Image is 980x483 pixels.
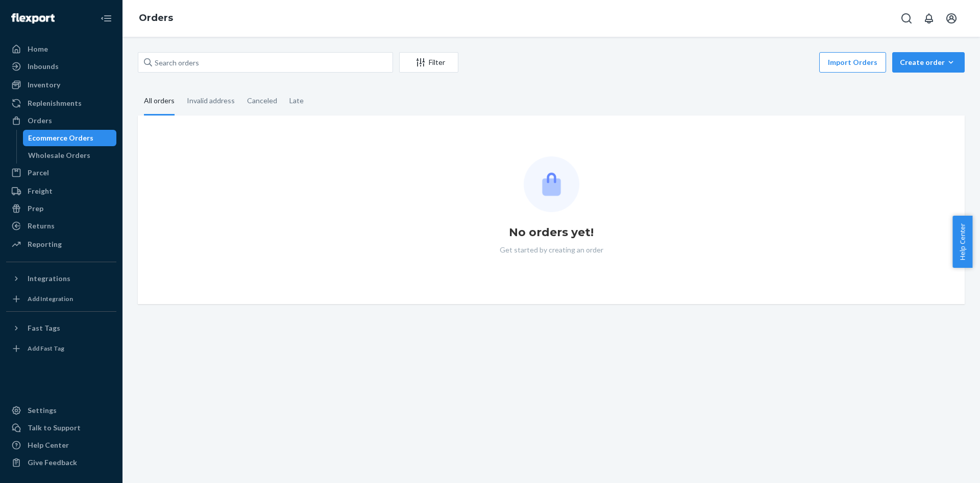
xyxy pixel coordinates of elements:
[6,420,116,436] button: Talk to Support
[247,87,277,114] div: Canceled
[28,186,53,196] div: Freight
[28,423,81,433] div: Talk to Support
[6,95,116,111] a: Replenishments
[900,57,957,67] div: Create order
[500,245,603,255] p: Get started by creating an order
[28,203,43,214] div: Prep
[6,41,116,57] a: Home
[6,183,116,199] a: Freight
[96,8,116,29] button: Close Navigation
[131,4,181,33] ol: breadcrumbs
[28,44,48,54] div: Home
[6,77,116,93] a: Inventory
[28,294,73,303] div: Add Integration
[138,52,393,73] input: Search orders
[144,87,175,116] div: All orders
[6,112,116,129] a: Orders
[896,8,917,29] button: Open Search Box
[187,87,235,114] div: Invalid address
[952,216,972,268] button: Help Center
[23,130,117,146] a: Ecommerce Orders
[28,168,49,178] div: Parcel
[139,12,173,24] a: Orders
[6,236,116,252] a: Reporting
[6,218,116,234] a: Returns
[28,98,82,108] div: Replenishments
[28,457,77,468] div: Give Feedback
[941,8,962,29] button: Open account menu
[28,239,62,249] div: Reporting
[28,440,69,450] div: Help Center
[919,8,939,29] button: Open notifications
[28,133,93,143] div: Ecommerce Orders
[6,454,116,471] button: Give Feedback
[6,291,116,307] a: Add Integration
[23,147,117,164] a: Wholesale Orders
[819,52,886,73] button: Import Orders
[28,405,57,416] div: Settings
[28,344,64,353] div: Add Fast Tag
[28,116,52,126] div: Orders
[6,165,116,181] a: Parcel
[289,87,304,114] div: Late
[6,58,116,75] a: Inbounds
[6,402,116,419] a: Settings
[6,320,116,336] button: Fast Tags
[6,437,116,453] a: Help Center
[509,224,594,241] h1: No orders yet!
[892,52,965,73] button: Create order
[399,52,458,73] button: Filter
[28,80,60,90] div: Inventory
[6,270,116,287] button: Integrations
[28,323,60,333] div: Fast Tags
[6,340,116,357] a: Add Fast Tag
[28,61,59,72] div: Inbounds
[6,200,116,217] a: Prep
[11,13,55,24] img: Flexport logo
[28,150,90,160] div: Wholesale Orders
[524,156,579,212] img: Empty list
[400,57,458,67] div: Filter
[28,273,70,284] div: Integrations
[28,221,55,231] div: Returns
